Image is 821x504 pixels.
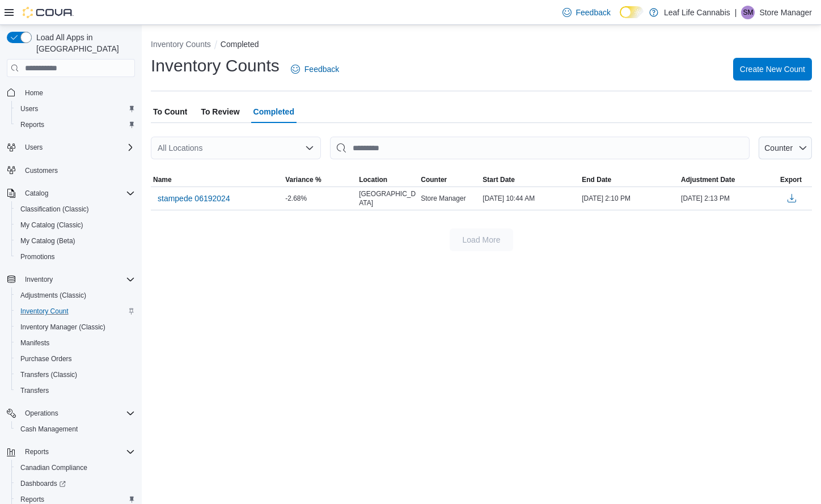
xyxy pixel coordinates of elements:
span: Variance % [285,175,321,184]
span: stampede 06192024 [158,193,230,204]
button: Inventory Manager (Classic) [11,319,139,335]
span: Users [20,141,135,154]
input: This is a search bar. After typing your query, hit enter to filter the results lower in the page. [330,137,750,159]
span: Users [20,104,38,113]
span: Promotions [16,250,135,264]
button: Reports [20,445,53,459]
a: Feedback [558,1,615,24]
button: Inventory Count [11,303,139,319]
button: Customers [2,162,139,179]
button: Inventory [20,273,57,286]
button: Catalog [2,185,139,201]
nav: An example of EuiBreadcrumbs [151,39,812,52]
span: Load All Apps in [GEOGRAPHIC_DATA] [32,32,135,54]
a: Inventory Count [16,304,73,318]
span: End Date [582,175,611,184]
button: Adjustment Date [679,173,778,187]
span: Reports [20,495,44,504]
button: stampede 06192024 [153,190,235,207]
h1: Inventory Counts [151,54,280,77]
span: Reports [25,447,49,456]
p: | [735,6,737,19]
span: Manifests [20,338,49,348]
span: Name [153,175,172,184]
a: Transfers (Classic) [16,368,82,382]
button: Users [11,101,139,117]
a: Inventory Manager (Classic) [16,320,110,334]
button: My Catalog (Classic) [11,217,139,233]
button: My Catalog (Beta) [11,233,139,249]
span: Inventory Count [20,307,69,316]
button: Classification (Classic) [11,201,139,217]
a: Manifests [16,336,54,350]
span: Canadian Compliance [20,463,87,472]
a: Dashboards [11,476,139,492]
span: Transfers [16,384,135,397]
a: Home [20,86,48,100]
span: Manifests [16,336,135,350]
span: Adjustments (Classic) [16,289,135,302]
span: Inventory Manager (Classic) [20,323,105,332]
span: Feedback [576,7,611,18]
span: Inventory Manager (Classic) [16,320,135,334]
span: Create New Count [740,63,805,75]
span: Adjustment Date [681,175,735,184]
button: Transfers [11,383,139,399]
button: Operations [20,406,63,420]
a: Transfers [16,384,53,397]
a: Adjustments (Classic) [16,289,91,302]
button: Reports [2,444,139,460]
span: To Count [153,100,187,123]
div: Store Manager [741,6,755,19]
a: Customers [20,164,62,177]
button: Catalog [20,187,53,200]
span: Canadian Compliance [16,461,135,475]
span: Inventory Count [16,304,135,318]
button: Transfers (Classic) [11,367,139,383]
span: Inventory [25,275,53,284]
div: -2.68% [283,192,357,205]
span: Counter [421,175,447,184]
span: Location [359,175,387,184]
span: Operations [20,406,135,420]
span: Classification (Classic) [16,202,135,216]
span: Customers [25,166,58,175]
button: Home [2,84,139,100]
span: Promotions [20,252,55,261]
p: Store Manager [759,6,812,19]
button: Counter [418,173,480,187]
a: My Catalog (Beta) [16,234,80,248]
span: Transfers (Classic) [16,368,135,382]
button: Reports [11,117,139,133]
button: Load More [450,228,513,251]
span: Completed [253,100,294,123]
span: Adjustments (Classic) [20,291,86,300]
span: Users [16,102,135,116]
p: Leaf Life Cannabis [664,6,730,19]
a: Purchase Orders [16,352,77,366]
span: Load More [463,234,501,245]
span: Transfers (Classic) [20,370,77,379]
span: Feedback [304,63,339,75]
span: Catalog [20,187,135,200]
a: My Catalog (Classic) [16,218,88,232]
button: Manifests [11,335,139,351]
span: Cash Management [20,425,78,434]
span: SM [743,6,753,19]
span: Export [780,175,802,184]
span: Reports [16,118,135,132]
button: Inventory Counts [151,40,211,49]
button: Counter [759,137,812,159]
span: Dashboards [20,479,66,488]
span: Reports [20,445,135,459]
span: Operations [25,409,58,418]
a: Cash Management [16,422,82,436]
button: Canadian Compliance [11,460,139,476]
a: Reports [16,118,49,132]
span: Classification (Classic) [20,205,89,214]
button: Location [357,173,418,187]
span: Cash Management [16,422,135,436]
a: Feedback [286,58,344,81]
div: [DATE] 2:13 PM [679,192,778,205]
